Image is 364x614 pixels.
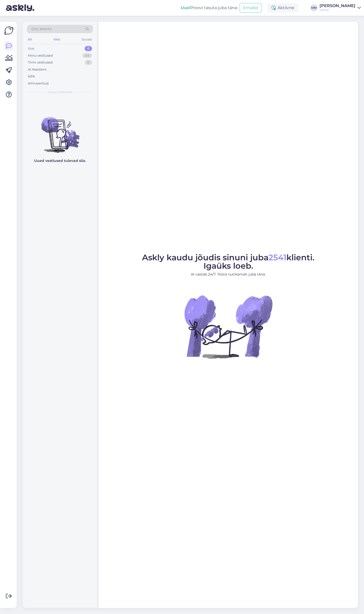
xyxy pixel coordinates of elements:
span: 2541 [268,252,286,262]
a: [PERSON_NAME]Lenne [320,4,361,12]
p: AI vastab 24/7. Tööta nutikamalt juba täna. [142,272,314,277]
div: Aktiivne [267,3,298,12]
div: Web [52,36,61,43]
p: Uued vestlused tulevad siia. [34,158,86,163]
div: 0 [85,60,92,65]
div: 0 [85,46,92,51]
span: Otsi kliente [31,26,52,32]
div: AI Assistent [28,67,47,72]
img: No chats [23,108,97,154]
span: Uued vestlused [48,90,72,94]
img: No Chat active [183,281,274,372]
div: Lenne [320,8,355,12]
div: Arhiveeritud [28,81,49,86]
b: Uus! [181,5,190,10]
button: Emailid [240,3,261,13]
div: All [27,36,33,43]
div: 44 [82,53,92,58]
div: Kõik [28,74,35,79]
div: MM [310,4,317,11]
span: Askly kaudu jõudis sinuni juba klienti. Igaüks loeb. [142,252,314,271]
div: [PERSON_NAME] [320,4,355,8]
div: Minu vestlused [28,53,53,58]
div: Uus [28,46,34,51]
div: Proovi tasuta juba täna: [181,5,238,11]
img: Askly Logo [4,26,14,35]
div: Socials [81,36,93,43]
div: Tiimi vestlused [28,60,53,65]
